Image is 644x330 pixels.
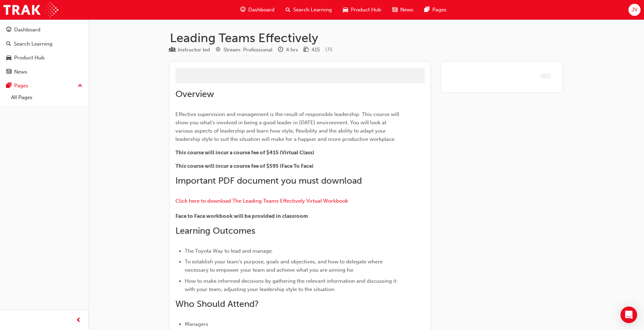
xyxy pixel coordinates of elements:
span: prev-icon [76,316,81,325]
span: Dashboard [248,6,275,14]
span: This course will incur a course fee of $595 (Face To Face) [175,163,314,169]
span: pages-icon [424,6,430,14]
button: DashboardSearch LearningProduct HubNews [3,22,85,79]
span: Search Learning [293,6,332,14]
div: Duration [278,46,298,54]
a: Dashboard [3,23,85,36]
button: Pages [3,79,85,92]
span: JV [632,6,637,14]
a: pages-iconPages [419,3,452,17]
span: Learning resource code [325,47,333,52]
span: Important PDF document you must download [175,175,362,186]
a: Click here to download The Leading Teams Effectively Virtual Workbook [175,198,348,204]
h1: Leading Teams Effectively [170,30,562,46]
span: up-icon [78,81,83,90]
span: News [400,6,413,14]
div: Dashboard [14,26,40,34]
div: 4 hrs [286,46,298,54]
a: News [3,66,85,78]
span: Effective supervision and management is the result of responsible leadership. This course will sh... [175,111,401,142]
div: Product Hub [14,54,45,62]
span: news-icon [392,6,397,14]
span: Face to Face workbook will be provided in classroom [175,213,308,219]
span: car-icon [343,6,348,14]
div: Stream [215,46,272,54]
span: Product Hub [351,6,381,14]
span: car-icon [6,55,11,61]
span: Who Should Attend? [175,299,259,309]
div: Search Learning [14,40,52,48]
div: Type [170,46,210,54]
div: 415 [311,46,320,54]
span: The Toyota Way to lead and manage. [185,248,273,254]
a: Product Hub [3,51,85,64]
span: Learning Outcomes [175,225,255,236]
div: News [14,68,27,76]
button: JV [628,4,641,16]
span: guage-icon [240,6,246,14]
div: Open Intercom Messenger [621,307,637,323]
span: clock-icon [278,47,283,53]
a: guage-iconDashboard [235,3,280,17]
a: car-iconProduct Hub [337,3,387,17]
a: Search Learning [3,38,85,50]
div: Pages [14,82,28,90]
div: Instructor led [178,46,210,54]
span: To establish your team's purpose, goals and objectives, and how to delegate where necessary to em... [185,259,384,273]
span: news-icon [6,69,11,75]
span: Overview [175,89,214,99]
span: Managers [185,321,208,327]
div: Stream: Professional [223,46,272,54]
a: search-iconSearch Learning [280,3,337,17]
span: Pages [432,6,446,14]
a: news-iconNews [387,3,419,17]
img: Trak [3,2,58,18]
span: pages-icon [6,83,11,89]
span: How to make informed decisions by gathering the relevant information and discussing it with your ... [185,278,398,292]
span: This course will incur a course fee of $415 (Virtual Class) [175,149,314,156]
span: target-icon [215,47,221,53]
span: guage-icon [6,27,11,33]
div: Price [304,46,320,54]
a: All Pages [8,92,85,103]
span: search-icon [286,6,290,14]
span: search-icon [6,41,11,47]
span: money-icon [304,47,309,53]
span: learningResourceType_INSTRUCTOR_LED-icon [170,47,175,53]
